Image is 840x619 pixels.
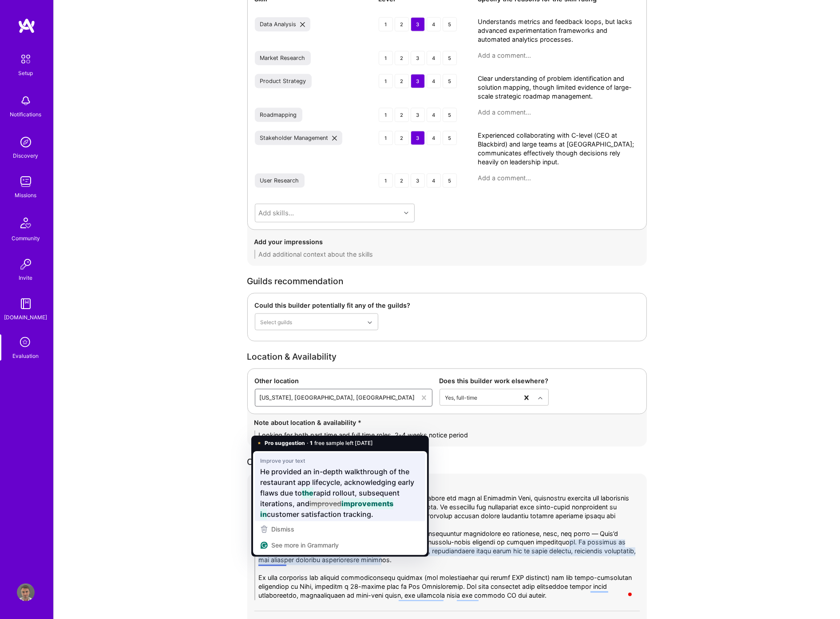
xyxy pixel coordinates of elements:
[17,295,35,313] img: guide book
[17,583,35,601] img: User Avatar
[247,457,647,467] div: Overall impression
[445,393,478,402] div: Yes, full-time
[254,237,640,246] div: Add your impressions
[411,131,425,145] div: 3
[440,376,549,385] div: Does this builder work elsewhere?
[260,111,297,119] div: Roadmapping
[255,301,378,310] div: Could this builder potentially fit any of the guilds?
[379,17,393,32] div: 1
[261,317,293,327] div: Select guilds
[395,17,409,32] div: 2
[15,212,36,234] img: Community
[404,211,408,215] i: icon Chevron
[247,352,647,361] div: Location & Availability
[411,174,425,188] div: 3
[17,92,35,110] img: bell
[395,174,409,188] div: 2
[379,74,393,88] div: 1
[411,108,425,122] div: 3
[247,277,647,286] div: Guilds recommendation
[16,50,35,68] img: setup
[13,151,39,160] div: Discovery
[379,108,393,122] div: 1
[17,173,35,190] img: teamwork
[254,494,640,600] textarea: To enrich screen reader interactions, please activate Accessibility in Grammarly extension settings
[379,51,393,65] div: 1
[478,74,639,101] textarea: Clear understanding of problem identification and solution mapping, though limited evidence of la...
[260,55,305,62] div: Market Research
[478,17,639,44] textarea: Understands metrics and feedback loops, but lacks advanced experimentation frameworks and automat...
[17,255,35,273] img: Invite
[368,321,372,325] i: icon Chevron
[300,22,305,27] i: icon Close
[443,74,457,88] div: 5
[17,133,35,151] img: discovery
[395,74,409,88] div: 2
[17,334,34,351] i: icon SelectionTeam
[443,17,457,32] div: 5
[260,78,306,85] div: Product Strategy
[538,396,543,401] i: icon Chevron
[443,51,457,65] div: 5
[379,131,393,145] div: 1
[19,273,33,282] div: Invite
[13,351,39,361] div: Evaluation
[260,21,297,28] div: Data Analysis
[411,51,425,65] div: 3
[332,136,337,141] i: icon Close
[443,131,457,145] div: 5
[254,418,640,427] div: Note about location & availability *
[254,431,640,440] textarea: Looking for both part time and full time roles. 2-4 weeks notice period
[395,51,409,65] div: 2
[427,131,441,145] div: 4
[379,174,393,188] div: 1
[443,108,457,122] div: 5
[395,108,409,122] div: 2
[254,481,640,490] div: Facts *
[19,68,33,78] div: Setup
[260,177,299,184] div: User Research
[260,393,415,403] div: [US_STATE], [GEOGRAPHIC_DATA], [GEOGRAPHIC_DATA]
[427,174,441,188] div: 4
[427,74,441,88] div: 4
[411,74,425,88] div: 3
[260,135,329,142] div: Stakeholder Management
[255,376,432,385] div: Other location
[15,190,37,200] div: Missions
[12,234,40,243] div: Community
[427,108,441,122] div: 4
[258,209,294,218] div: Add skills...
[478,131,639,167] textarea: Experienced collaborating with C-level (CEO at Blackbird) and large teams at [GEOGRAPHIC_DATA]; c...
[10,110,42,119] div: Notifications
[395,131,409,145] div: 2
[427,17,441,32] div: 4
[15,583,37,601] a: User Avatar
[443,174,457,188] div: 5
[427,51,441,65] div: 4
[18,18,36,34] img: logo
[411,17,425,32] div: 3
[4,313,48,322] div: [DOMAIN_NAME]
